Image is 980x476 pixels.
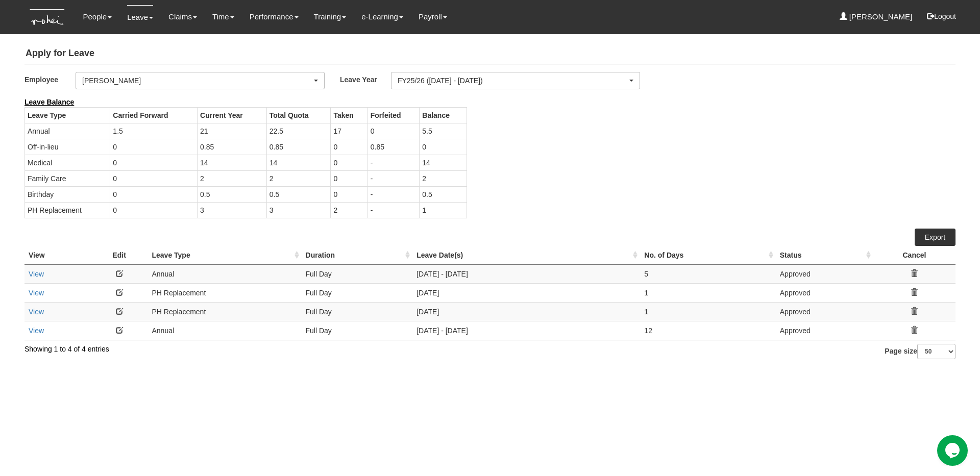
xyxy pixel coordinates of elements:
[420,186,467,202] td: 0.5
[915,229,955,246] a: Export
[314,5,347,29] a: Training
[776,321,873,340] td: Approved
[391,72,640,89] button: FY25/26 ([DATE] - [DATE])
[24,43,955,64] h4: Apply for Leave
[420,170,467,186] td: 2
[331,123,367,139] td: 17
[110,202,198,218] td: 0
[640,321,775,340] td: 12
[110,186,198,202] td: 0
[331,202,367,218] td: 2
[198,123,267,139] td: 21
[29,327,44,335] a: View
[82,76,312,86] div: [PERSON_NAME]
[331,186,367,202] td: 0
[776,283,873,302] td: Approved
[776,246,873,265] th: Status : activate to sort column ascending
[412,321,640,340] td: [DATE] - [DATE]
[24,246,91,265] th: View
[266,139,331,155] td: 0.85
[367,107,420,123] th: Forfeited
[83,5,112,29] a: People
[148,302,301,321] td: PH Replacement
[302,264,413,283] td: Full Day
[419,5,447,29] a: Payroll
[25,186,110,202] td: Birthday
[148,264,301,283] td: Annual
[917,344,955,359] select: Page size
[885,344,955,359] label: Page size
[331,170,367,186] td: 0
[398,76,627,86] div: FY25/26 ([DATE] - [DATE])
[367,186,420,202] td: -
[420,107,467,123] th: Balance
[302,246,413,265] th: Duration : activate to sort column ascending
[420,155,467,170] td: 14
[420,202,467,218] td: 1
[920,4,963,29] button: Logout
[340,72,391,87] label: Leave Year
[148,246,301,265] th: Leave Type : activate to sort column ascending
[24,98,74,106] b: Leave Balance
[198,170,267,186] td: 2
[148,321,301,340] td: Annual
[25,123,110,139] td: Annual
[127,5,153,29] a: Leave
[640,283,775,302] td: 1
[168,5,197,29] a: Claims
[776,302,873,321] td: Approved
[331,107,367,123] th: Taken
[302,302,413,321] td: Full Day
[266,186,331,202] td: 0.5
[420,139,467,155] td: 0
[29,308,44,316] a: View
[198,202,267,218] td: 3
[367,170,420,186] td: -
[412,246,640,265] th: Leave Date(s) : activate to sort column ascending
[110,107,198,123] th: Carried Forward
[367,202,420,218] td: -
[91,246,148,265] th: Edit
[873,246,955,265] th: Cancel
[24,72,76,87] label: Employee
[266,123,331,139] td: 22.5
[212,5,234,29] a: Time
[76,72,325,89] button: [PERSON_NAME]
[361,5,403,29] a: e-Learning
[148,283,301,302] td: PH Replacement
[110,155,198,170] td: 0
[640,264,775,283] td: 5
[331,139,367,155] td: 0
[640,246,775,265] th: No. of Days : activate to sort column ascending
[266,202,331,218] td: 3
[840,5,913,29] a: [PERSON_NAME]
[367,155,420,170] td: -
[640,302,775,321] td: 1
[25,139,110,155] td: Off-in-lieu
[25,107,110,123] th: Leave Type
[266,107,331,123] th: Total Quota
[412,264,640,283] td: [DATE] - [DATE]
[367,139,420,155] td: 0.85
[29,270,44,278] a: View
[412,283,640,302] td: [DATE]
[937,435,970,466] iframe: chat widget
[302,321,413,340] td: Full Day
[25,155,110,170] td: Medical
[198,186,267,202] td: 0.5
[198,139,267,155] td: 0.85
[110,170,198,186] td: 0
[776,264,873,283] td: Approved
[367,123,420,139] td: 0
[198,107,267,123] th: Current Year
[250,5,299,29] a: Performance
[110,139,198,155] td: 0
[25,170,110,186] td: Family Care
[302,283,413,302] td: Full Day
[266,155,331,170] td: 14
[331,155,367,170] td: 0
[412,302,640,321] td: [DATE]
[110,123,198,139] td: 1.5
[29,289,44,297] a: View
[198,155,267,170] td: 14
